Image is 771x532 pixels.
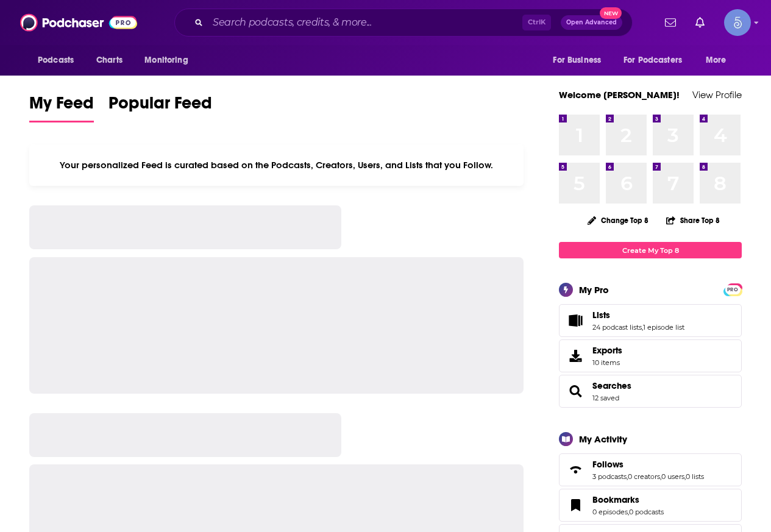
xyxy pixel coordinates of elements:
span: New [600,7,622,19]
img: User Profile [724,9,751,36]
span: Logged in as Spiral5-G1 [724,9,751,36]
a: 0 creators [628,472,660,481]
a: Lists [563,312,588,329]
span: For Podcasters [624,52,682,69]
span: Ctrl K [522,15,551,30]
span: PRO [725,285,740,294]
a: Exports [559,339,742,372]
a: Bookmarks [563,497,588,514]
a: My Feed [29,93,94,122]
span: Searches [559,375,742,408]
a: Follows [563,461,588,478]
a: 0 episodes [592,508,628,516]
button: Show profile menu [724,9,751,36]
span: Podcasts [38,52,74,69]
span: , [627,472,628,481]
a: Popular Feed [108,93,212,122]
a: 12 saved [592,394,619,402]
span: More [706,52,727,69]
a: Show notifications dropdown [691,12,709,33]
div: My Pro [579,284,609,296]
button: open menu [697,49,742,72]
span: Bookmarks [559,489,742,522]
span: For Business [553,52,601,69]
span: 10 items [592,358,622,367]
span: Popular Feed [108,93,212,121]
button: open menu [616,49,700,72]
button: Open AdvancedNew [561,15,622,30]
a: Show notifications dropdown [660,12,681,33]
a: Bookmarks [592,494,664,505]
div: Your personalized Feed is curated based on the Podcasts, Creators, Users, and Lists that you Follow. [29,144,524,186]
span: Monitoring [144,52,188,69]
button: open menu [136,49,204,72]
div: My Activity [579,433,627,445]
a: 0 lists [686,472,704,481]
a: 24 podcast lists [592,323,642,332]
button: Share Top 8 [666,208,720,232]
a: 0 users [661,472,684,481]
a: Charts [88,49,130,72]
span: Lists [592,310,610,321]
a: Create My Top 8 [559,242,742,258]
a: View Profile [692,89,742,101]
div: Search podcasts, credits, & more... [174,9,633,37]
a: 1 episode list [643,323,684,332]
a: PRO [725,285,740,294]
span: Exports [592,345,622,356]
span: Follows [559,453,742,486]
span: Charts [96,52,123,69]
span: , [660,472,661,481]
span: Exports [563,347,588,364]
span: , [684,472,686,481]
button: open menu [544,49,616,72]
input: Search podcasts, credits, & more... [208,13,522,32]
span: , [628,508,629,516]
span: Lists [559,304,742,337]
a: Searches [592,380,631,391]
span: My Feed [29,93,94,121]
img: Podchaser - Follow, Share and Rate Podcasts [20,11,137,34]
button: open menu [29,49,90,72]
a: 0 podcasts [629,508,664,516]
a: Lists [592,310,684,321]
span: Open Advanced [566,20,617,26]
span: Follows [592,459,624,470]
span: Bookmarks [592,494,639,505]
a: Searches [563,383,588,400]
a: Welcome [PERSON_NAME]! [559,89,680,101]
a: 3 podcasts [592,472,627,481]
a: Follows [592,459,704,470]
button: Change Top 8 [580,213,656,228]
span: , [642,323,643,332]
